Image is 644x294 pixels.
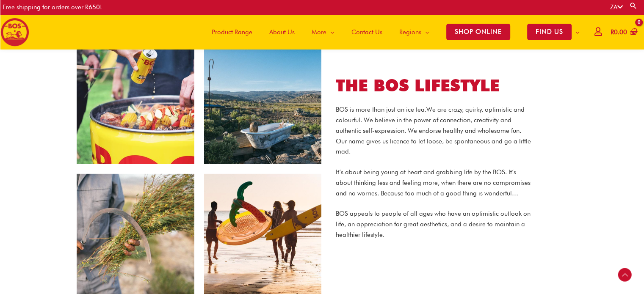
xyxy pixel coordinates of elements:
p: It’s about being young at heart and grabbing life by the BOS. It’s about thinking less and feelin... [336,167,531,198]
a: Regions [391,14,438,49]
span: Contact Us [351,19,382,45]
span: About Us [269,19,295,45]
span: R [611,28,614,36]
a: Contact Us [343,14,391,49]
img: BOS logo finals-200px [0,18,29,47]
a: SHOP ONLINE [438,14,519,49]
span: FIND US [527,24,572,40]
span: SHOP ONLINE [446,24,510,40]
a: ZA [610,3,623,11]
a: About Us [261,14,303,49]
a: More [303,14,343,49]
bdi: 0.00 [611,28,627,36]
a: Product Range [203,14,261,49]
a: Search button [629,2,638,10]
p: BOS appeals to people of all ages who have an optimistic outlook on life, an appreciation for gre... [336,209,531,240]
h2: THE BOS LIFESTYLE [336,75,531,96]
span: Product Range [212,19,252,45]
span: Regions [399,19,421,45]
a: View Shopping Cart, empty [609,23,638,42]
span: More [312,19,326,45]
p: BOS is more than just an ice tea. We are crazy, quirky, optimistic and colourful. We believe in t... [336,104,531,157]
nav: Site Navigation [197,14,588,49]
